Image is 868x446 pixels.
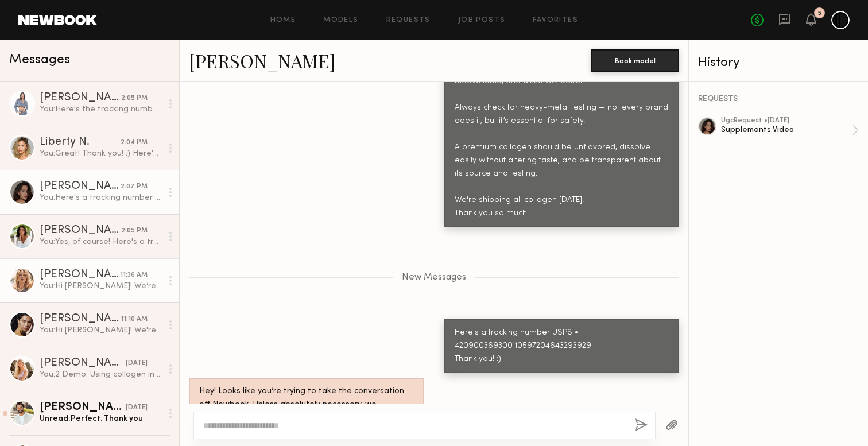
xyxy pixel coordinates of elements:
div: [PERSON_NAME] [40,358,126,369]
div: 5 [818,10,821,17]
div: ugc Request • [DATE] [721,117,852,125]
div: 2:05 PM [121,226,148,236]
div: History [698,56,859,69]
a: Book model [591,55,679,65]
a: ugcRequest •[DATE]Supplements Video [721,117,859,144]
button: Book model [591,49,679,72]
a: Job Posts [458,17,506,24]
span: Messages [9,53,70,67]
div: You: 2 Demo. Using collagen in the coffee, matcha, smoothie. 3. Testimonial & Benefits (8–10 seco... [40,369,162,380]
div: You: Here's a tracking number USPS • 420900369300110597204643293929 Thank you! :) [40,192,162,203]
div: [PERSON_NAME] [40,181,121,192]
span: New Messages [402,273,466,282]
div: You: Hi [PERSON_NAME]! We’re so excited to work with you! Here are the notes for your video: Leng... [40,281,162,292]
div: 2:07 PM [121,181,148,192]
div: Here's a tracking number USPS • 420900369300110597204643293929 Thank you! :) [455,327,669,366]
div: You: Here's the tracking number: USPS • 420921229300110597204643293943 Thank you :) [40,104,162,115]
div: Liberty N. [40,137,121,148]
div: 11:10 AM [121,314,148,325]
div: Supplements Video [721,125,852,135]
a: Models [323,17,358,24]
div: [PERSON_NAME] [40,92,121,104]
div: [DATE] [126,402,148,413]
div: 11:36 AM [120,270,148,281]
div: [PERSON_NAME] [40,269,120,281]
a: Home [270,17,296,24]
a: Favorites [533,17,578,24]
div: REQUESTS [698,95,859,103]
div: Hey! Looks like you’re trying to take the conversation off Newbook. Unless absolutely necessary, ... [199,385,413,438]
div: [DATE] [126,358,148,369]
a: Requests [386,17,431,24]
div: You: Yes, of course! Here's a tracking number USPS • 420915029300110597204643293912 [40,236,162,247]
div: 2:04 PM [121,137,148,148]
div: [PERSON_NAME] [40,225,121,236]
div: [PERSON_NAME] [40,402,126,413]
div: You: Hi [PERSON_NAME]! We're so excited to work together! Here's some notes: Length: 20–30 sec. F... [40,325,162,336]
div: Unread: Perfect. Thank you [40,413,162,424]
div: 2:05 PM [121,93,148,104]
div: You: Great! Thank you! :) Here's the tracking number USPS • 420900369300110597204643293936 [40,148,162,159]
a: [PERSON_NAME] [189,48,335,73]
div: [PERSON_NAME] [40,313,121,325]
